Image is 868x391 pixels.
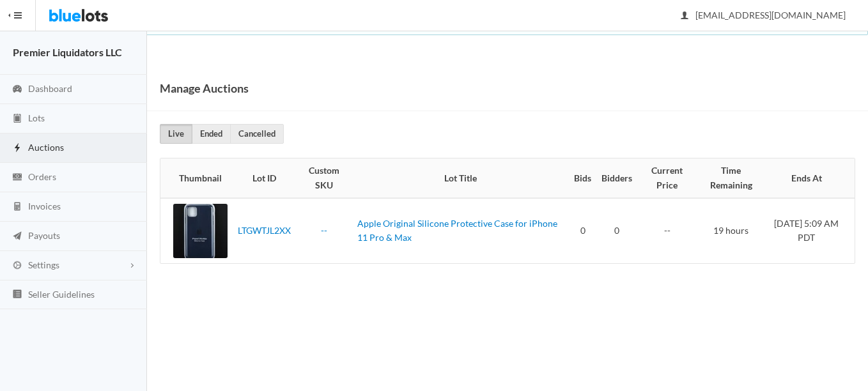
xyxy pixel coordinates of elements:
[11,172,24,184] ion-icon: cash
[697,198,766,263] td: 19 hours
[766,198,855,263] td: [DATE] 5:09 AM PDT
[192,124,231,144] a: Ended
[11,84,24,96] ion-icon: speedometer
[13,46,122,58] strong: Premier Liquidators LLC
[681,10,846,20] span: [EMAIL_ADDRESS][DOMAIN_NAME]
[28,259,59,270] span: Settings
[596,158,637,198] th: Bidders
[28,230,60,241] span: Payouts
[28,171,56,182] span: Orders
[296,158,352,198] th: Custom SKU
[11,260,24,272] ion-icon: cog
[11,289,24,301] ion-icon: list box
[28,201,61,211] span: Invoices
[766,158,855,198] th: Ends At
[238,225,291,236] a: LTGWTJL2XX
[569,158,596,198] th: Bids
[160,158,233,198] th: Thumbnail
[233,158,296,198] th: Lot ID
[11,201,24,213] ion-icon: calculator
[637,198,697,263] td: --
[28,142,64,153] span: Auctions
[160,79,249,98] h1: Manage Auctions
[11,142,24,155] ion-icon: flash
[596,198,637,263] td: 0
[28,83,72,94] span: Dashboard
[569,198,596,263] td: 0
[357,218,557,243] a: Apple Original Silicone Protective Case for iPhone 11 Pro & Max
[28,112,45,123] span: Lots
[11,231,24,243] ion-icon: paper plane
[637,158,697,198] th: Current Price
[11,113,24,125] ion-icon: clipboard
[697,158,766,198] th: Time Remaining
[160,124,192,144] a: Live
[230,124,284,144] a: Cancelled
[321,225,327,236] a: --
[352,158,569,198] th: Lot Title
[28,289,95,300] span: Seller Guidelines
[678,10,691,22] ion-icon: person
